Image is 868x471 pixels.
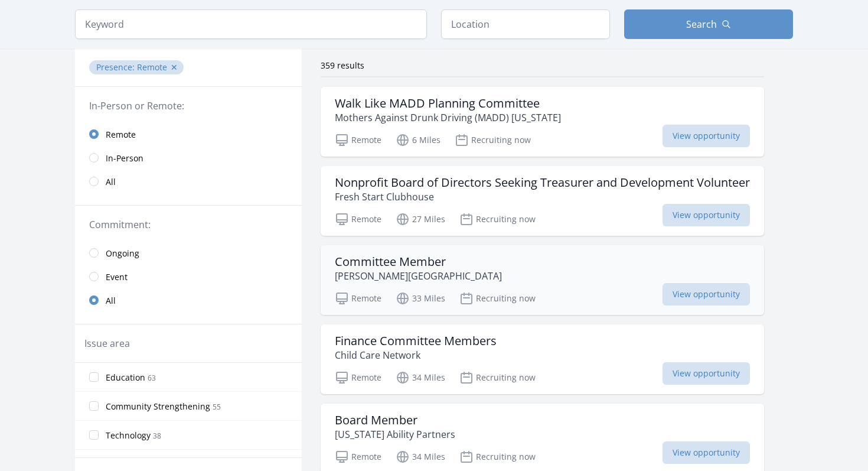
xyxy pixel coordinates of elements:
p: Recruiting now [459,291,536,306]
span: 359 results [321,60,364,71]
span: Event [106,271,128,283]
p: Remote [335,450,381,464]
button: ✕ [171,61,178,73]
p: Recruiting now [459,371,536,385]
p: 6 Miles [396,133,440,147]
p: Recruiting now [455,133,531,147]
p: [US_STATE] Ability Partners [335,427,455,441]
p: Remote [335,291,381,306]
span: View opportunity [663,441,750,464]
legend: In-Person or Remote: [89,99,288,113]
a: Nonprofit Board of Directors Seeking Treasurer and Development Volunteer Fresh Start Clubhouse Re... [321,166,764,236]
p: Child Care Network [335,348,497,362]
p: 33 Miles [396,291,445,306]
span: View opportunity [663,125,750,147]
span: Search [686,17,717,31]
span: View opportunity [663,362,750,385]
input: Location [441,9,610,39]
a: Event [75,265,302,288]
h3: Board Member [335,413,455,427]
span: Remote [137,61,167,73]
span: Remote [106,129,136,141]
legend: Issue area [84,336,130,350]
span: 38 [153,431,161,441]
a: All [75,288,302,312]
p: Recruiting now [459,212,536,226]
span: All [106,295,116,307]
span: View opportunity [663,283,750,306]
span: View opportunity [663,204,750,226]
span: In-Person [106,152,143,164]
p: Mothers Against Drunk Driving (MADD) [US_STATE] [335,111,561,125]
a: In-Person [75,146,302,170]
p: Recruiting now [459,450,536,464]
p: Remote [335,212,381,226]
a: All [75,170,302,193]
h3: Walk Like MADD Planning Committee [335,96,561,111]
h3: Nonprofit Board of Directors Seeking Treasurer and Development Volunteer [335,176,750,190]
p: 34 Miles [396,371,445,385]
p: 34 Miles [396,450,445,464]
p: Remote [335,133,381,147]
button: Search [624,9,793,39]
span: Education [106,372,145,384]
input: Technology 38 [89,430,99,440]
a: Walk Like MADD Planning Committee Mothers Against Drunk Driving (MADD) [US_STATE] Remote 6 Miles ... [321,87,764,157]
input: Community Strengthening 55 [89,401,99,411]
span: All [106,176,116,188]
a: Finance Committee Members Child Care Network Remote 34 Miles Recruiting now View opportunity [321,324,764,394]
p: [PERSON_NAME][GEOGRAPHIC_DATA] [335,269,502,283]
h3: Finance Committee Members [335,334,497,348]
span: Presence : [96,61,137,73]
a: Committee Member [PERSON_NAME][GEOGRAPHIC_DATA] Remote 33 Miles Recruiting now View opportunity [321,245,764,315]
input: Education 63 [89,372,99,382]
span: 63 [148,373,156,383]
span: Ongoing [106,248,139,259]
p: Remote [335,371,381,385]
h3: Committee Member [335,255,502,269]
legend: Commitment: [89,217,288,232]
span: Community Strengthening [106,401,210,412]
p: 27 Miles [396,212,445,226]
input: Keyword [75,9,427,39]
p: Fresh Start Clubhouse [335,190,750,204]
span: Technology [106,430,151,441]
a: Remote [75,122,302,146]
a: Ongoing [75,241,302,265]
span: 55 [213,402,221,412]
